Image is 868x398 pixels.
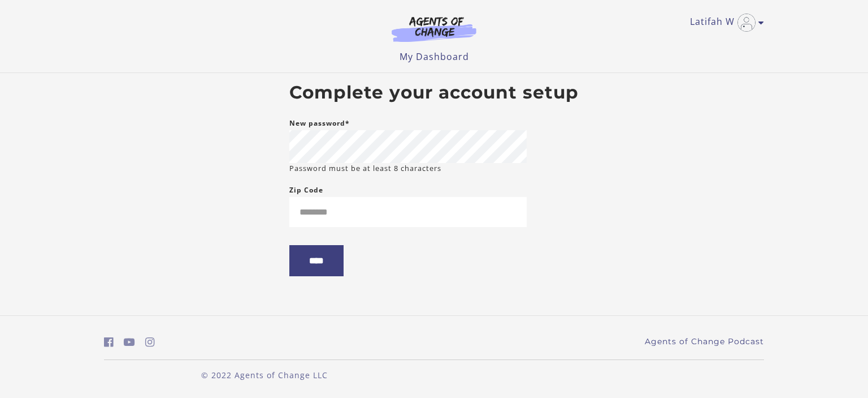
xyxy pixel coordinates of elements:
[145,334,155,350] a: https://www.instagram.com/agentsofchangeprep/ (Open in a new window)
[289,183,323,197] label: Zip Code
[289,117,350,130] label: New password*
[289,82,579,104] h2: Complete your account setup
[124,337,135,348] i: https://www.youtube.com/c/AgentsofChangeTestPrepbyMeaganMitchell (Open in a new window)
[400,50,469,63] a: My Dashboard
[104,369,425,381] p: © 2022 Agents of Change LLC
[124,334,135,350] a: https://www.youtube.com/c/AgentsofChangeTestPrepbyMeaganMitchell (Open in a new window)
[104,337,114,348] i: https://www.facebook.com/groups/aswbtestprep (Open in a new window)
[690,14,758,32] a: Toggle menu
[380,16,488,42] img: Agents of Change Logo
[145,337,155,348] i: https://www.instagram.com/agentsofchangeprep/ (Open in a new window)
[645,336,764,348] a: Agents of Change Podcast
[289,163,441,174] small: Password must be at least 8 characters
[104,334,114,350] a: https://www.facebook.com/groups/aswbtestprep (Open in a new window)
